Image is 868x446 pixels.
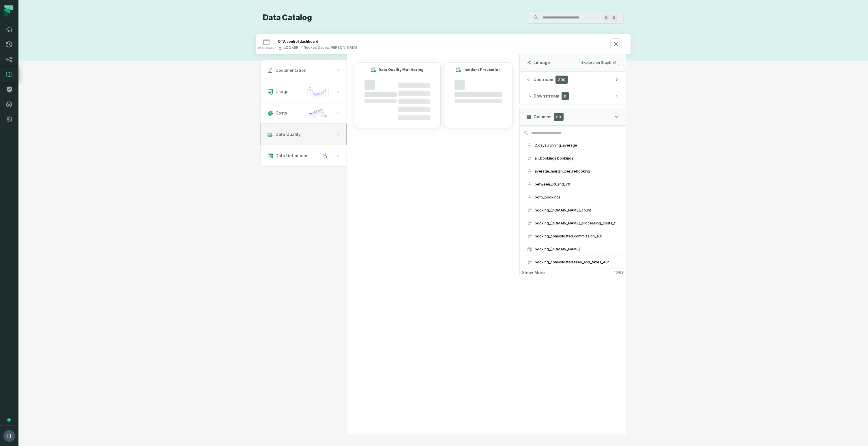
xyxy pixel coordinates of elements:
span: Press ⌘ + K to focus the search bar [611,14,618,21]
span: Press ⌘ + K to focus the search bar [603,14,610,21]
div: Tooltip anchor [6,417,12,423]
span: Data Definitions [276,153,308,159]
span: Downstream [534,93,559,99]
span: integer [527,233,532,239]
button: Upstream200 [520,72,626,88]
button: bofh_bookings [520,191,626,204]
span: Columns [534,114,551,120]
span: dashboard [258,46,275,49]
span: Lineage [534,60,550,65]
span: integer [527,207,532,213]
div: booking_consolidated.fees_and_taxes_eur [535,260,619,265]
span: Usage [276,89,289,95]
button: average_margin_per_rebooking [520,165,626,178]
button: booking_consolidated.commission_eur [520,230,626,243]
button: Show more10/93 [520,269,626,276]
span: integer [527,155,532,161]
span: Costs [276,110,287,116]
span: 93 [554,113,564,121]
span: timestamp [527,246,532,252]
span: string [527,181,532,187]
span: Data Quality [276,132,301,137]
h3: Data Quality Monitoring [379,68,424,72]
span: Show more [522,270,545,275]
span: integer [527,259,532,265]
div: booking_consolidated.booking_processing_costs_for_leader_value [535,221,619,226]
button: all_bookings.bookings [520,152,626,165]
button: Columns93 [519,108,626,125]
span: string [527,143,532,148]
span: integer [527,220,532,226]
div: booking_consolidated.commission_eur [535,234,619,239]
div: average_margin_per_rebooking [535,169,619,174]
h1: Data Catalog [263,13,312,23]
button: Downstream0 [520,88,626,104]
div: booking_[DOMAIN_NAME]_count [535,208,619,213]
button: Incident Prevention [444,62,512,128]
h3: Incident Prevention [463,68,501,72]
button: booking_[DOMAIN_NAME]_count [520,204,626,217]
div: all_bookings.bookings [535,156,619,161]
button: booking_[DOMAIN_NAME]_processing_costs_for_leader_value [520,217,626,230]
div: between_60_and_70 [535,182,619,187]
span: booking_consolidated.date [535,247,619,252]
div: LOOKER [284,45,298,50]
span: Upstream [534,77,553,83]
span: string [527,194,532,200]
button: dashboardLOOKER/looker/Users/[PERSON_NAME] [256,34,631,54]
button: 7_days_running_average [520,139,626,152]
button: Data Quality Monitoring [354,62,441,128]
div: OTA control dashboard [278,39,318,44]
span: Documentation [276,68,306,73]
div: booking_[DOMAIN_NAME] [535,247,619,252]
button: booking_[DOMAIN_NAME] [520,243,626,256]
a: Explore on Graph [579,59,619,66]
span: booking_consolidated.booking_count [535,208,619,213]
button: between_60_and_70 [520,178,626,191]
span: 0 [562,92,569,100]
div: /looker/Users/Iñigo Hernaez [304,45,359,50]
span: string [527,168,532,174]
span: 10 / 93 [614,270,624,275]
button: booking_consolidated.fees_and_taxes_eur [520,256,626,269]
div: 7_days_running_average [535,143,619,148]
span: 200 [555,76,568,84]
img: avatar of Daniel Lahyani [3,430,15,442]
div: bofh_bookings [535,195,619,200]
